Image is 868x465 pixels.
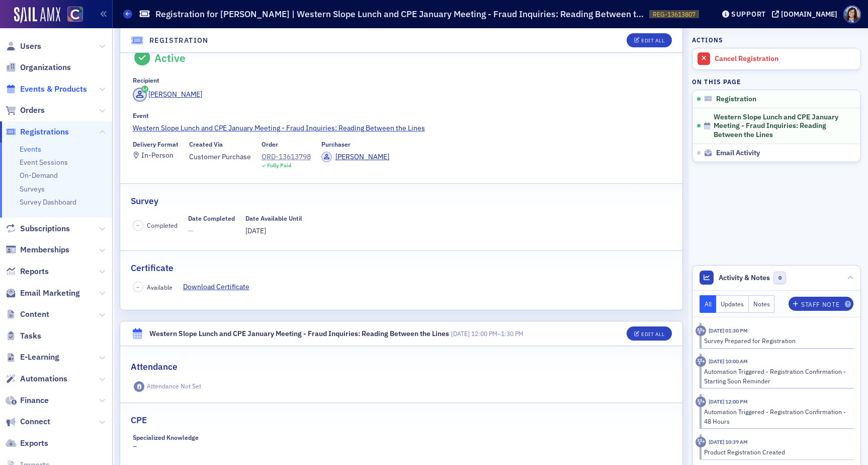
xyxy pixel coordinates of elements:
[714,113,847,140] span: Western Slope Lunch and CPE January Meeting - Fraud Inquiries: Reading Between the Lines
[801,302,839,307] div: Staff Note
[692,48,860,70] a: Cancel Registration
[641,38,664,43] div: Edit All
[147,221,178,230] span: Completed
[136,284,139,291] span: –
[20,395,49,406] span: Finance
[789,297,853,311] button: Staff Note
[843,6,861,23] span: Profile
[6,84,87,95] a: Events & Products
[20,352,59,363] span: E-Learning
[20,416,50,427] span: Connect
[20,266,49,277] span: Reports
[136,222,139,229] span: –
[20,41,41,52] span: Users
[6,395,49,406] a: Finance
[20,244,69,255] span: Memberships
[20,309,49,320] span: Content
[749,295,775,313] button: Notes
[715,54,855,63] div: Cancel Registration
[20,288,80,299] span: Email Marketing
[335,152,389,162] div: [PERSON_NAME]
[6,438,48,449] a: Exports
[627,33,672,47] button: Edit All
[6,352,59,363] a: E-Learning
[20,223,70,234] span: Subscriptions
[781,10,837,19] div: [DOMAIN_NAME]
[704,367,846,385] div: Automation Triggered - Registration Confirmation - Starting Soon Reminder
[6,288,80,299] a: Email Marketing
[131,414,147,427] h2: CPE
[704,336,846,345] div: Survey Prepared for Registration
[471,329,497,338] time: 12:00 PM
[709,438,748,445] time: 1/16/2025 10:39 AM
[133,434,199,441] div: Specialized Knowledge
[20,158,68,167] a: Event Sessions
[141,153,173,158] div: In-Person
[183,282,257,292] a: Download Certificate
[696,356,706,367] div: Activity
[6,41,41,52] a: Users
[6,309,49,320] a: Content
[131,360,178,373] h2: Attendance
[155,8,644,20] h1: Registration for [PERSON_NAME] | Western Slope Lunch and CPE January Meeting - Fraud Inquiries: R...
[773,272,786,284] span: 0
[696,325,706,336] div: Activity
[627,326,672,341] button: Edit All
[20,438,48,449] span: Exports
[133,434,259,452] div: –
[451,329,470,338] span: [DATE]
[133,112,149,119] div: Event
[696,437,706,447] div: Activity
[731,10,766,19] div: Support
[716,95,756,104] span: Registration
[772,11,841,18] button: [DOMAIN_NAME]
[147,382,201,390] div: Attendance Not Set
[189,141,223,148] div: Created Via
[719,273,770,283] span: Activity & Notes
[133,77,159,84] div: Recipient
[67,7,83,22] img: SailAMX
[716,295,749,313] button: Updates
[653,10,696,19] span: REG-13613807
[20,184,45,193] a: Surveys
[451,329,524,338] span: –
[6,105,45,116] a: Orders
[262,141,278,148] div: Order
[148,89,202,100] div: [PERSON_NAME]
[6,373,67,384] a: Automations
[704,407,846,426] div: Automation Triggered - Registration Confirmation - 48 Hours
[262,152,311,162] a: ORD-13613798
[188,215,235,222] div: Date Completed
[501,329,524,338] time: 1:30 PM
[60,7,83,24] a: View Homepage
[6,266,49,277] a: Reports
[133,88,203,102] a: [PERSON_NAME]
[133,123,670,134] a: Western Slope Lunch and CPE January Meeting - Fraud Inquiries: Reading Between the Lines
[692,77,861,86] h4: On this page
[20,197,76,207] a: Survey Dashboard
[6,416,50,427] a: Connect
[6,330,41,342] a: Tasks
[641,331,664,337] div: Edit All
[267,162,291,169] div: Fully Paid
[131,194,158,208] h2: Survey
[149,35,209,46] h4: Registration
[6,62,71,73] a: Organizations
[154,51,186,64] div: Active
[20,145,41,154] a: Events
[20,330,41,342] span: Tasks
[149,328,449,339] div: Western Slope Lunch and CPE January Meeting - Fraud Inquiries: Reading Between the Lines
[20,171,58,180] a: On-Demand
[245,226,266,235] span: [DATE]
[20,373,67,384] span: Automations
[6,223,70,234] a: Subscriptions
[709,358,748,365] time: 1/23/2025 10:00 AM
[131,261,173,275] h2: Certificate
[14,7,60,23] img: SailAMX
[6,244,69,255] a: Memberships
[700,295,717,313] button: All
[709,327,748,334] time: 1/23/2025 01:30 PM
[20,126,69,138] span: Registrations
